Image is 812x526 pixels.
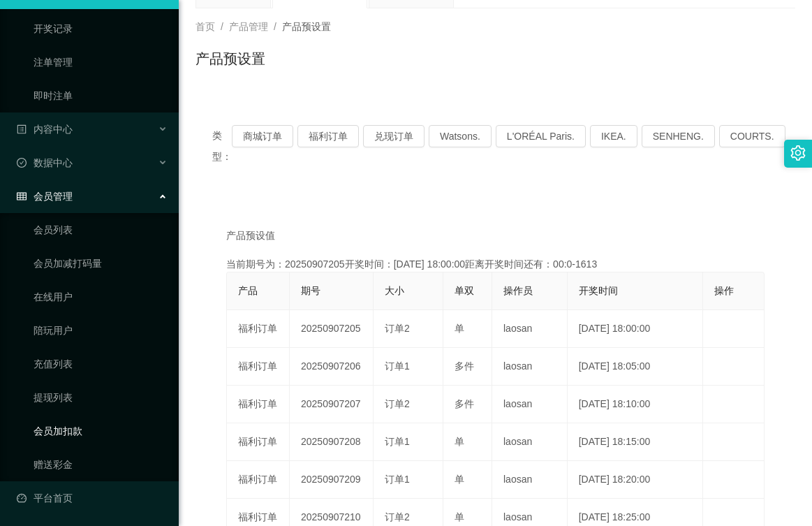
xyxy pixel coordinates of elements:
[227,386,290,423] td: 福利订单
[455,398,474,409] span: 多件
[455,436,464,447] span: 单
[34,15,168,43] a: 开奖记录
[17,158,27,168] i: 图标: check-circle-o
[195,21,215,32] span: 首页
[492,423,568,461] td: laosan
[568,461,704,499] td: [DATE] 18:20:00
[226,257,765,272] div: 当前期号为：20250907205开奖时间：[DATE] 18:00:00距离开奖时间还有：00:0-1613
[17,124,73,135] span: 内容中心
[714,285,734,296] span: 操作
[492,461,568,499] td: laosan
[492,310,568,348] td: laosan
[492,348,568,386] td: laosan
[17,124,27,134] i: 图标: profile
[282,21,331,32] span: 产品预设置
[34,48,168,76] a: 注单管理
[385,511,410,523] span: 订单2
[226,228,275,243] span: 产品预设值
[297,125,359,147] button: 福利订单
[301,285,320,296] span: 期号
[34,216,168,244] a: 会员列表
[232,125,293,147] button: 商城订单
[195,48,265,69] h1: 产品预设置
[274,21,276,32] span: /
[455,474,464,485] span: 单
[227,310,290,348] td: 福利订单
[34,350,168,378] a: 充值列表
[568,310,704,348] td: [DATE] 18:00:00
[229,21,268,32] span: 产品管理
[17,191,27,201] i: 图标: table
[290,310,374,348] td: 20250907205
[34,316,168,344] a: 陪玩用户
[385,436,410,447] span: 订单1
[579,285,618,296] span: 开奖时间
[385,323,410,334] span: 订单2
[17,484,168,512] a: 图标: dashboard平台首页
[290,348,374,386] td: 20250907206
[221,21,223,32] span: /
[385,360,410,372] span: 订单1
[492,386,568,423] td: laosan
[227,348,290,386] td: 福利订单
[719,125,785,147] button: COURTS.
[455,360,474,372] span: 多件
[290,461,374,499] td: 20250907209
[34,249,168,277] a: 会员加减打码量
[385,398,410,409] span: 订单2
[503,285,533,296] span: 操作员
[238,285,258,296] span: 产品
[17,191,73,202] span: 会员管理
[496,125,586,147] button: L'ORÉAL Paris.
[568,386,704,423] td: [DATE] 18:10:00
[363,125,425,147] button: 兑现订单
[790,145,806,161] i: 图标: setting
[568,423,704,461] td: [DATE] 18:15:00
[17,157,73,168] span: 数据中心
[34,283,168,311] a: 在线用户
[385,474,410,485] span: 订单1
[34,417,168,445] a: 会员加扣款
[34,451,168,478] a: 赠送彩金
[227,423,290,461] td: 福利订单
[642,125,715,147] button: SENHENG.
[429,125,492,147] button: Watsons.
[455,511,464,523] span: 单
[290,423,374,461] td: 20250907208
[455,285,474,296] span: 单双
[590,125,637,147] button: IKEA.
[34,383,168,411] a: 提现列表
[34,82,168,110] a: 即时注单
[212,125,232,167] span: 类型：
[568,348,704,386] td: [DATE] 18:05:00
[455,323,464,334] span: 单
[385,285,404,296] span: 大小
[290,386,374,423] td: 20250907207
[227,461,290,499] td: 福利订单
